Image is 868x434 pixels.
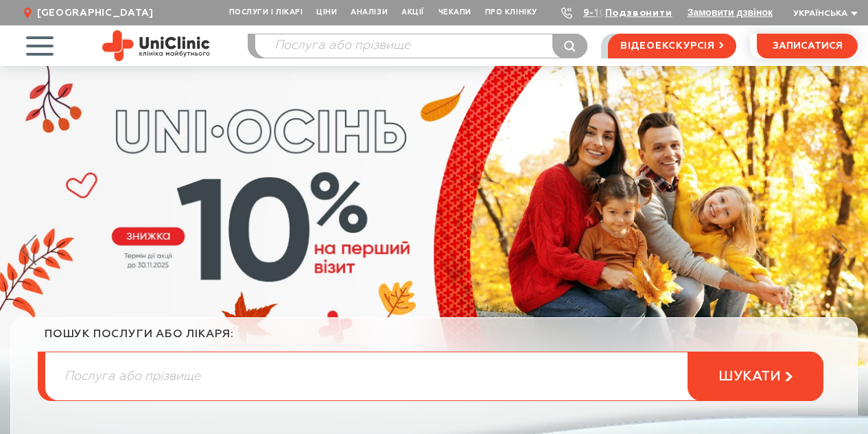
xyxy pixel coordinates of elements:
button: Українська [790,9,858,19]
button: Замовити дзвінок [688,7,773,18]
span: записатися [773,41,843,51]
input: Послуга або прізвище [45,352,823,400]
div: пошук послуги або лікаря: [45,328,823,352]
button: шукати [688,352,823,401]
a: відеоекскурсія [608,34,736,58]
span: [GEOGRAPHIC_DATA] [37,7,154,19]
input: Послуга або прізвище [255,34,587,58]
span: Українська [793,10,847,18]
button: записатися [757,34,858,58]
span: відеоекскурсія [620,34,715,58]
a: 9-103 [583,8,613,18]
img: Uniclinic [102,30,210,61]
span: шукати [718,368,781,385]
a: Подзвонити [605,8,672,18]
